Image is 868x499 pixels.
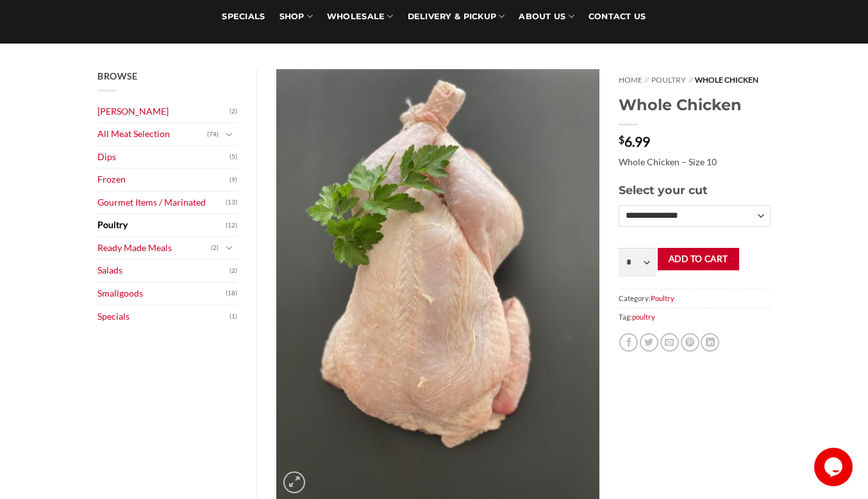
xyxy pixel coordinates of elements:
[660,333,679,352] a: Email to a Friend
[97,146,230,168] a: Dips
[211,238,219,258] span: (2)
[97,192,226,214] a: Gourmet Items / Marinated
[222,127,237,142] button: Toggle
[658,248,739,270] button: Add to cart
[283,471,305,493] a: Zoom
[619,155,771,170] p: Whole Chicken – Size 10
[651,75,686,85] a: Poultry
[230,170,237,190] span: (9)
[619,133,650,149] bdi: 6.99
[619,307,771,326] span: Tag:
[97,214,226,236] a: Poultry
[619,181,771,199] h3: Select your cut
[619,95,771,115] h1: Whole Chicken
[230,102,237,121] span: (2)
[814,448,855,486] iframe: chat widget
[226,193,237,212] span: (13)
[689,75,693,85] span: //
[226,284,237,303] span: (18)
[632,313,655,321] a: poultry
[97,282,226,305] a: Smallgoods
[619,333,638,352] a: Share on Facebook
[222,241,237,255] button: Toggle
[97,259,230,282] a: Salads
[640,333,658,352] a: Share on Twitter
[619,75,642,85] a: Home
[97,101,230,123] a: [PERSON_NAME]
[97,237,211,259] a: Ready Made Meals
[226,216,237,235] span: (12)
[701,333,719,352] a: Share on LinkedIn
[695,75,758,85] span: Whole Chicken
[619,135,624,145] span: $
[97,123,207,145] a: All Meat Selection
[681,333,699,352] a: Pin on Pinterest
[651,294,674,302] a: Poultry
[207,125,219,144] span: (74)
[97,70,137,81] span: Browse
[97,306,230,328] a: Specials
[230,261,237,281] span: (2)
[619,289,771,307] span: Category:
[644,75,649,85] span: //
[230,307,237,326] span: (1)
[230,147,237,167] span: (5)
[97,168,230,191] a: Frozen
